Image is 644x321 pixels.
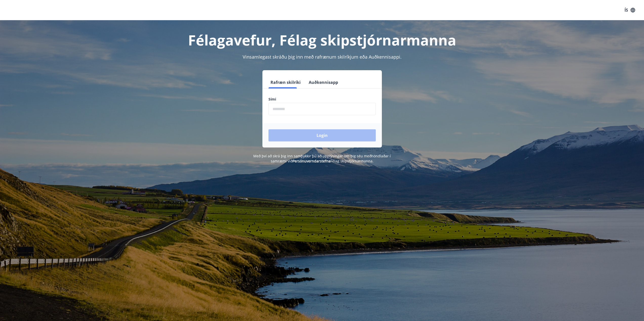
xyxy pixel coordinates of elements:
h1: Félagavefur, Félag skipstjórnarmanna [146,30,498,50]
button: ÍS [622,6,638,15]
button: Rafræn skilríki [268,76,303,88]
button: Auðkennisapp [307,76,340,88]
span: Með því að skrá þig inn samþykkir þú að upplýsingar um þig séu meðhöndlaðar í samræmi við Félag s... [253,154,391,163]
span: Vinsamlegast skráðu þig inn með rafrænum skilríkjum eða Auðkennisappi. [243,54,402,60]
label: Sími [268,97,376,102]
a: Persónuverndarstefna [293,159,330,163]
